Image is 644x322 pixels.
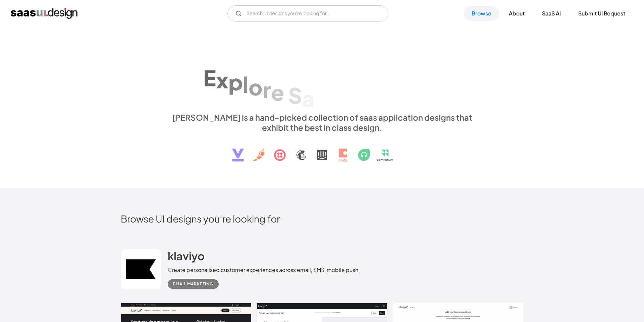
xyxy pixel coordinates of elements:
div: o [249,74,263,100]
form: Email Form [227,5,388,22]
div: Create personalised customer experiences across email, SMS, mobile push [168,266,358,274]
a: home [11,8,77,19]
div: Email Marketing [173,280,213,288]
div: a [302,86,314,112]
div: r [263,77,271,103]
a: SaaS Ai [534,6,569,21]
div: S [288,82,302,108]
img: text, icon, saas logo [220,132,424,167]
h1: Explore SaaS UI design patterns & interactions. [168,54,476,106]
a: Browse [464,6,499,21]
div: p [228,69,243,95]
div: E [203,65,216,91]
h2: klaviyo [168,249,205,263]
a: klaviyo [168,249,205,266]
a: About [501,6,533,21]
div: l [243,71,249,97]
a: Submit UI Request [570,6,633,21]
h2: Browse UI designs you’re looking for [121,213,523,225]
div: x [216,67,228,93]
input: Search UI designs you're looking for... [227,5,388,22]
div: [PERSON_NAME] is a hand-picked collection of saas application designs that exhibit the best in cl... [168,112,476,132]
